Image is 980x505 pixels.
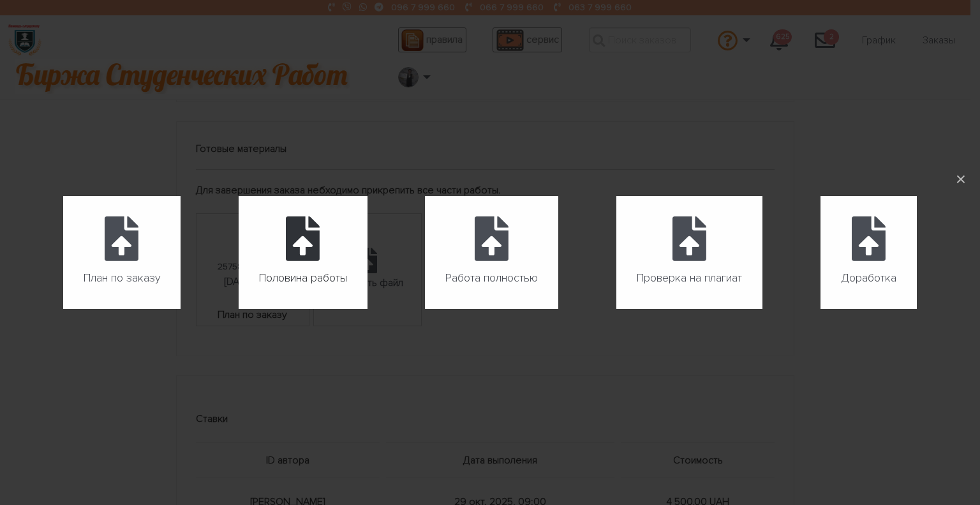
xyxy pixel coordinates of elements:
span: План по заказу [84,268,160,289]
button: × [947,165,975,193]
span: Половина работы [259,268,347,289]
span: Проверка на плагиат [637,268,742,289]
span: Доработка [841,268,896,289]
span: Работа полностью [445,268,538,289]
